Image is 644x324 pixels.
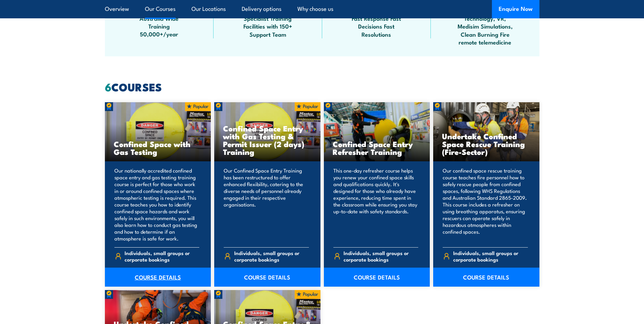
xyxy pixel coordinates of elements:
strong: 6 [105,78,111,95]
a: COURSE DETAILS [105,268,211,287]
h3: Confined Space with Gas Testing [114,140,202,156]
a: COURSE DETAILS [433,268,539,287]
span: Fast Response Fast Decisions Fast Resolutions [346,14,407,38]
p: Our confined space rescue training course teaches fire personnel how to safely rescue people from... [443,167,528,242]
span: Australia Wide Training 50,000+/year [129,14,190,38]
p: Our nationally accredited confined space entry and gas testing training course is perfect for tho... [114,167,200,242]
h3: Undertake Confined Space Rescue Training (Fire-Sector) [442,132,531,156]
span: Individuals, small groups or corporate bookings [453,250,528,263]
h2: COURSES [105,82,539,91]
a: COURSE DETAILS [214,268,320,287]
span: Specialist Training Facilities with 150+ Support Team [237,14,298,38]
h3: Confined Space Entry with Gas Testing & Permit Issuer (2 days) Training [223,124,312,156]
p: This one-day refresher course helps you renew your confined space skills and qualifications quick... [333,167,419,242]
p: Our Confined Space Entry Training has been restructured to offer enhanced flexibility, catering t... [224,167,309,242]
a: COURSE DETAILS [324,268,430,287]
span: Technology, VR, Medisim Simulations, Clean Burning Fire remote telemedicine [455,14,516,46]
h3: Confined Space Entry Refresher Training [333,140,421,156]
span: Individuals, small groups or corporate bookings [125,250,199,263]
span: Individuals, small groups or corporate bookings [344,250,418,263]
span: Individuals, small groups or corporate bookings [234,250,309,263]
